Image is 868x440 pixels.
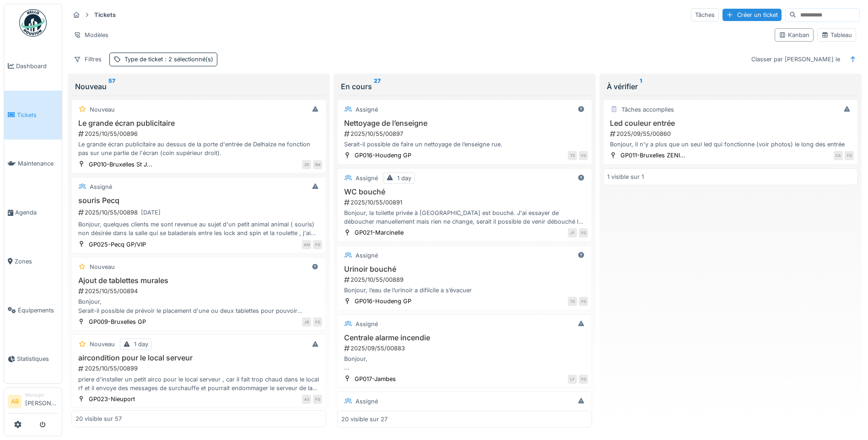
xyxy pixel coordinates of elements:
span: Zones [15,257,58,266]
div: priere d'installer un petit airco pour le local serveur , car il fait trop chaud dans le local rf... [75,375,322,392]
div: AS [302,395,311,404]
div: Tableau [821,31,852,39]
div: Kanban [779,31,809,39]
div: FG [579,151,588,160]
div: AM [302,240,311,249]
div: À vérifier [607,81,854,92]
div: Bonjour, l’eau de l’urinoir a difiicile a s’évacuer [341,286,588,295]
div: TS [568,297,577,306]
div: 2025/10/55/00894 [77,287,322,295]
div: JF [568,228,577,237]
div: 1 day [134,340,148,349]
strong: Tickets [91,11,119,19]
div: Type de ticket [124,55,213,64]
div: Créer un ticket [722,9,782,21]
div: Bonjour, Serait-il possible de prévoir le placement d'une ou deux tablettes pour pouvoir accueill... [75,297,322,315]
div: Nouveau [75,81,323,92]
div: Classer par [PERSON_NAME] le [747,53,844,66]
div: JB [302,317,311,327]
div: Bonjour, Nous avons eu un code défaut sur la centrale d'alarme (Détecteur encrassé) Voir photo Bav [341,354,588,372]
div: CA [834,151,843,160]
div: Serait-il possible de faire un nettoyage de l’enseigne rue. [341,140,588,149]
div: Assigné [356,105,378,114]
h3: Nettoyage de l’enseigne [341,119,588,128]
div: Assigné [356,320,378,328]
h3: Le grande écran publicitaire [75,119,322,128]
a: Zones [4,237,62,286]
div: 2025/10/55/00898 [77,207,322,218]
div: GP021-Marcinelle [355,228,404,237]
div: GP023-Nieuport [89,395,135,403]
span: Agenda [15,208,58,217]
a: Agenda [4,188,62,237]
div: Assigné [356,397,378,406]
li: AB [8,395,22,408]
div: 2025/10/55/00896 [77,129,322,138]
h3: Centrale alarme incendie [341,333,588,342]
img: Badge_color-CXgf-gQk.svg [19,9,47,37]
div: Filtres [70,53,106,66]
div: FG [313,395,322,404]
div: FG [845,151,854,160]
div: 20 visible sur 57 [75,415,122,424]
div: FG [579,297,588,306]
span: Maintenance [18,159,58,168]
div: Nouveau [90,340,115,349]
sup: 57 [108,81,115,92]
div: 20 visible sur 27 [341,415,388,424]
h3: Ajout de tablettes murales [75,276,322,285]
span: : 2 sélectionné(s) [163,56,213,63]
div: GP025-Pecq GP/VIP [89,240,146,249]
div: FG [313,240,322,249]
div: Nouveau [90,263,115,271]
div: 1 visible sur 1 [607,172,644,181]
div: ZR [302,160,311,169]
div: Assigné [356,174,378,182]
a: Équipements [4,286,62,335]
span: Statistiques [17,354,58,363]
div: GP016-Houdeng GP [355,151,411,160]
div: Tâches [691,8,719,21]
div: 2025/10/55/00891 [343,198,588,207]
div: Assigné [90,182,112,191]
div: 2025/10/55/00897 [343,129,588,138]
div: Manager [25,392,58,398]
div: [DATE] [141,208,161,217]
a: Statistiques [4,335,62,384]
li: [PERSON_NAME] [25,392,58,411]
h3: aircondition pour le local serveur [75,354,322,362]
div: FG [579,228,588,237]
span: Tickets [17,111,58,119]
a: AB Manager[PERSON_NAME] [8,392,58,413]
div: GP011-Bruxelles ZENI... [620,151,685,160]
h3: souris Pecq [75,196,322,205]
h3: WC bouché [341,188,588,196]
div: Le grande écran publicitaire au dessus de la porte d'entrée de Delhaize ne fonction pas sur une p... [75,140,322,157]
span: Dashboard [16,62,58,70]
div: Nouveau [90,105,115,114]
div: SM [313,160,322,169]
div: Tâches accomplies [621,105,674,114]
div: 2025/10/55/00899 [77,364,322,373]
div: FG [579,375,588,384]
a: Tickets [4,91,62,140]
h3: Led couleur entrée [607,119,854,128]
a: Dashboard [4,42,62,91]
div: Bonjour, quelques clients me sont revenue au sujet d'un petit animal animal ( souris) non désirée... [75,220,322,237]
sup: 27 [374,81,381,92]
div: Assigné [356,251,378,260]
div: TS [568,151,577,160]
div: GP017-Jambes [355,375,396,383]
div: GP016-Houdeng GP [355,297,411,306]
div: En cours [341,81,588,92]
div: 2025/10/55/00889 [343,275,588,284]
div: GP010-Bruxelles St J... [89,160,152,169]
div: 2025/09/55/00860 [609,129,854,138]
div: 1 day [397,174,411,182]
div: Modèles [70,28,113,42]
div: LF [568,375,577,384]
div: Bonjour, la toilette privée à [GEOGRAPHIC_DATA] est bouché. J'ai essayer de déboucher manuellemen... [341,209,588,226]
sup: 1 [640,81,642,92]
div: GP009-Bruxelles GP [89,317,146,326]
div: 2025/09/55/00883 [343,344,588,353]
